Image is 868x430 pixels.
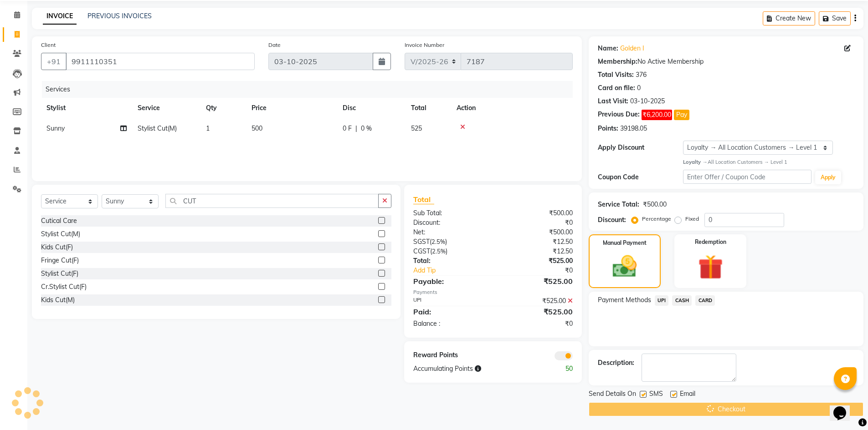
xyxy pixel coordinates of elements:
[432,248,446,255] span: 2.5%
[252,124,262,132] span: 500
[605,253,644,280] img: _cash.svg
[406,218,493,228] div: Discount:
[138,124,177,132] span: Stylist Cut(M)
[493,276,580,287] div: ₹525.00
[630,96,665,106] div: 03-10-2025
[815,171,841,184] button: Apply
[41,256,79,265] div: Fringe Cut(F)
[683,170,812,184] input: Enter Offer / Coupon Code
[598,200,639,209] div: Service Total:
[493,218,580,228] div: ₹0
[41,216,77,226] div: Cutical Care
[406,306,493,317] div: Paid:
[46,124,65,132] span: Sunny
[680,389,695,400] span: Email
[343,124,352,133] span: 0 F
[165,194,379,208] input: Search or Scan
[200,98,246,118] th: Qty
[406,98,451,118] th: Total
[598,124,618,133] div: Points:
[598,57,854,66] div: No Active Membership
[406,256,493,266] div: Total:
[406,237,493,247] div: ( )
[636,70,647,80] div: 376
[598,143,683,152] div: Apply Discount
[620,124,647,133] div: 39198.05
[355,124,357,133] span: |
[132,98,200,118] th: Service
[406,319,493,329] div: Balance :
[361,124,372,133] span: 0 %
[642,110,672,120] span: ₹6,200.00
[642,215,671,223] label: Percentage
[598,44,618,53] div: Name:
[493,237,580,247] div: ₹12.50
[508,266,580,275] div: ₹0
[41,98,132,118] th: Stylist
[683,158,854,166] div: All Location Customers → Level 1
[603,239,647,247] label: Manual Payment
[598,172,683,182] div: Coupon Code
[411,124,422,132] span: 525
[206,124,210,132] span: 1
[620,44,644,53] a: Golden I
[493,306,580,317] div: ₹525.00
[405,41,444,49] label: Invoice Number
[830,394,859,421] iframe: chat widget
[406,208,493,218] div: Sub Total:
[672,295,692,306] span: CASH
[493,296,580,306] div: ₹525.00
[683,159,707,165] strong: Loyalty →
[763,11,815,25] button: Create New
[598,295,651,305] span: Payment Methods
[493,256,580,266] div: ₹525.00
[589,389,636,400] span: Send Details On
[41,53,67,70] button: +91
[431,238,445,245] span: 2.5%
[406,296,493,306] div: UPI
[246,98,337,118] th: Price
[413,247,430,255] span: CGST
[87,12,152,20] a: PREVIOUS INVOICES
[406,247,493,256] div: ( )
[41,243,73,252] div: Kids Cut(F)
[41,41,56,49] label: Client
[493,319,580,329] div: ₹0
[406,228,493,237] div: Net:
[41,295,75,305] div: Kids Cut(M)
[406,350,493,360] div: Reward Points
[695,238,726,246] label: Redemption
[41,229,80,239] div: Stylist Cut(M)
[598,96,628,106] div: Last Visit:
[413,238,430,246] span: SGST
[598,83,635,93] div: Card on file:
[819,11,851,25] button: Save
[643,200,667,209] div: ₹500.00
[406,276,493,287] div: Payable:
[598,110,640,120] div: Previous Due:
[493,247,580,256] div: ₹12.50
[695,295,715,306] span: CARD
[536,364,580,374] div: 50
[413,195,434,204] span: Total
[649,389,663,400] span: SMS
[41,269,78,278] div: Stylist Cut(F)
[598,70,634,80] div: Total Visits:
[43,8,77,25] a: INVOICE
[406,266,507,275] a: Add Tip
[41,282,87,292] div: Cr.Stylist Cut(F)
[413,288,572,296] div: Payments
[451,98,573,118] th: Action
[337,98,406,118] th: Disc
[42,81,580,98] div: Services
[637,83,641,93] div: 0
[493,208,580,218] div: ₹500.00
[598,215,626,225] div: Discount:
[690,252,731,283] img: _gift.svg
[406,364,536,374] div: Accumulating Points
[66,53,255,70] input: Search by Name/Mobile/Email/Code
[598,358,634,368] div: Description:
[685,215,699,223] label: Fixed
[655,295,669,306] span: UPI
[674,110,689,120] button: Pay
